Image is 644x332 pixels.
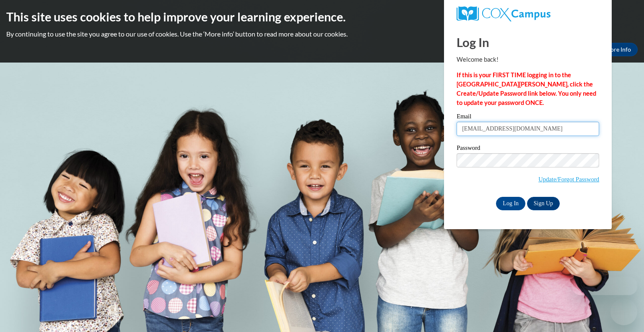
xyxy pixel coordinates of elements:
img: COX Campus [457,6,551,21]
input: Log In [496,197,525,210]
label: Email [457,113,599,122]
p: By continuing to use the site you agree to our use of cookies. Use the ‘More info’ button to read... [6,29,638,39]
strong: If this is your FIRST TIME logging in to the [GEOGRAPHIC_DATA][PERSON_NAME], click the Create/Upd... [457,71,596,106]
a: COX Campus [457,6,599,21]
iframe: Button to launch messaging window [610,298,637,325]
iframe: Message from company [572,277,637,295]
label: Password [457,145,599,153]
a: Sign Up [527,197,560,210]
a: More Info [598,43,638,56]
a: Update/Forgot Password [538,176,599,183]
p: Welcome back! [457,55,599,64]
h2: This site uses cookies to help improve your learning experience. [6,8,638,25]
h1: Log In [457,34,599,51]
